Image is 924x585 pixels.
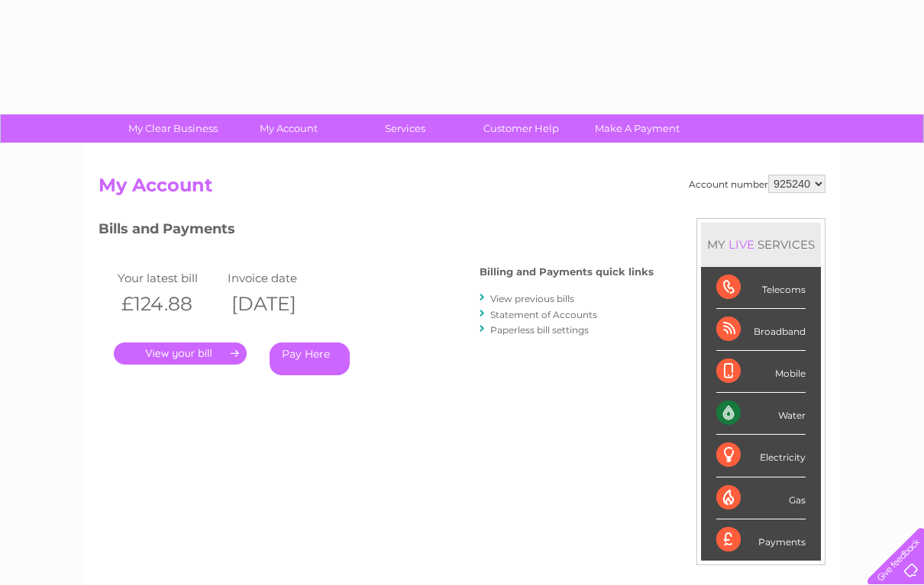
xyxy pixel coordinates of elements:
[226,114,352,143] a: My Account
[270,342,350,375] a: Pay Here
[224,268,334,288] td: Invoice date
[701,223,821,266] div: MY SERVICES
[480,266,654,278] h4: Billing and Payments quick links
[99,175,825,204] h2: My Account
[490,324,589,336] a: Paperless bill settings
[716,435,806,477] div: Electricity
[458,114,584,143] a: Customer Help
[716,309,806,351] div: Broadband
[716,519,806,561] div: Payments
[110,114,236,143] a: My Clear Business
[716,351,806,393] div: Mobile
[99,218,654,245] h3: Bills and Payments
[114,288,224,320] th: £124.88
[725,237,758,252] div: LIVE
[224,288,334,320] th: [DATE]
[342,114,468,143] a: Services
[114,268,224,288] td: Your latest bill
[490,309,597,320] a: Statement of Accounts
[716,393,806,435] div: Water
[574,114,700,143] a: Make A Payment
[716,477,806,519] div: Gas
[114,342,247,365] a: .
[490,293,574,304] a: View previous bills
[716,267,806,309] div: Telecoms
[689,175,825,193] div: Account number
